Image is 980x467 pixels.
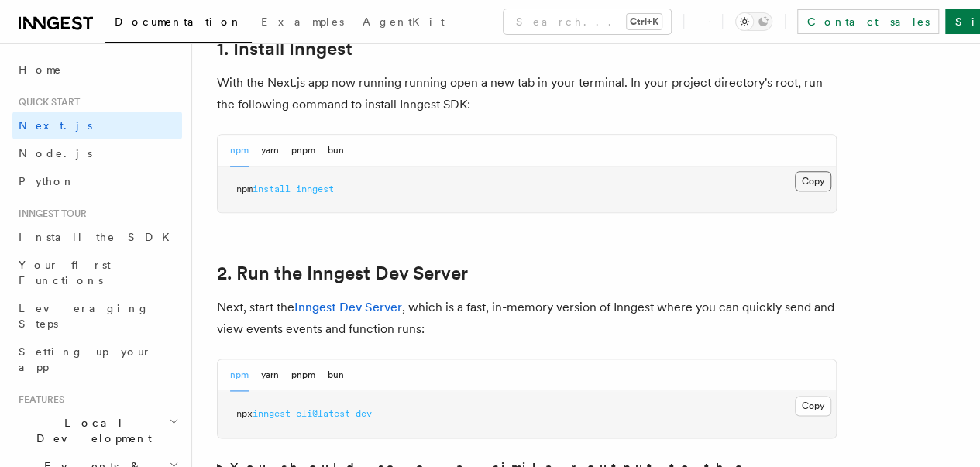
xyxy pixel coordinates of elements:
button: pnpm [291,359,315,391]
a: Python [12,167,182,195]
button: Copy [795,171,831,191]
span: Quick start [12,96,80,108]
span: Node.js [19,147,92,160]
span: npx [236,408,253,419]
span: AgentKit [363,15,445,28]
button: bun [328,135,344,167]
span: install [253,184,291,194]
button: bun [328,359,344,391]
a: 2. Run the Inngest Dev Server [217,263,468,284]
button: Toggle dark mode [735,12,772,31]
a: Home [12,56,182,84]
a: AgentKit [353,5,454,42]
a: Next.js [12,112,182,139]
span: Python [19,175,75,187]
button: npm [230,359,249,391]
a: Setting up your app [12,338,182,381]
a: 1. Install Inngest [217,38,352,60]
a: Documentation [105,5,252,43]
button: yarn [261,359,279,391]
span: Leveraging Steps [19,302,150,330]
a: Inngest Dev Server [294,300,402,314]
button: Local Development [12,409,182,452]
a: Install the SDK [12,223,182,251]
button: pnpm [291,135,315,167]
span: Setting up your app [19,345,152,373]
span: Install the SDK [19,231,179,243]
span: npm [236,184,253,194]
button: yarn [261,135,279,167]
a: Node.js [12,139,182,167]
button: Copy [795,396,831,416]
button: npm [230,135,249,167]
p: Next, start the , which is a fast, in-memory version of Inngest where you can quickly send and vi... [217,297,837,340]
span: Features [12,393,64,406]
kbd: Ctrl+K [627,14,662,29]
p: With the Next.js app now running running open a new tab in your terminal. In your project directo... [217,72,837,115]
span: Documentation [115,15,242,28]
span: Home [19,62,62,77]
span: inngest-cli@latest [253,408,350,419]
span: Your first Functions [19,259,111,287]
a: Leveraging Steps [12,294,182,338]
a: Examples [252,5,353,42]
a: Contact sales [797,9,939,34]
span: Inngest tour [12,208,87,220]
span: Local Development [12,415,169,446]
span: Next.js [19,119,92,132]
span: inngest [296,184,334,194]
span: Examples [261,15,344,28]
button: Search...Ctrl+K [504,9,671,34]
a: Your first Functions [12,251,182,294]
span: dev [356,408,372,419]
